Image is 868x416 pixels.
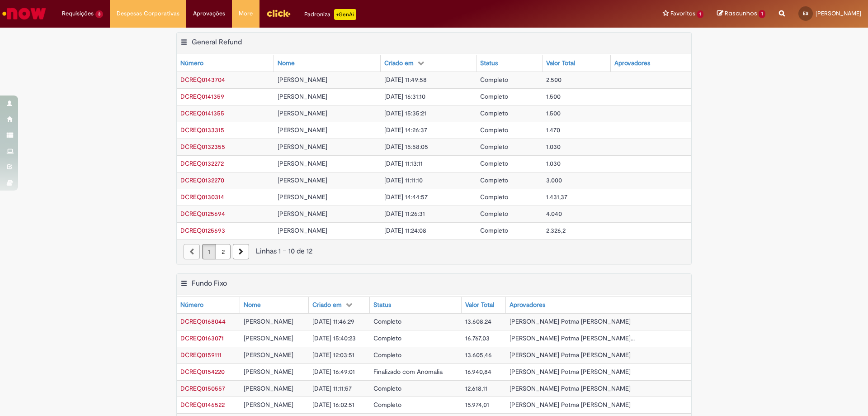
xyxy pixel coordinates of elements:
[180,126,224,134] span: DCREQ0133315
[384,59,414,68] div: Criado em
[1,5,47,23] img: ServiceNow
[465,301,494,310] div: Valor Total
[725,9,757,18] span: Rascunhos
[244,384,293,392] span: [PERSON_NAME]
[180,210,225,218] a: Abrir Registro: DCREQ0125694
[480,193,508,201] span: Completo
[480,143,508,151] span: Completo
[180,109,224,117] span: DCREQ0141355
[180,176,224,184] span: DCREQ0132270
[278,109,327,117] span: [PERSON_NAME]
[180,334,224,342] a: Abrir Registro: DCREQ0163071
[244,317,293,325] span: [PERSON_NAME]
[244,368,293,376] span: [PERSON_NAME]
[384,92,425,100] span: [DATE] 16:31:10
[509,317,631,325] span: [PERSON_NAME] Potma [PERSON_NAME]
[278,92,327,100] span: [PERSON_NAME]
[384,159,423,167] span: [DATE] 11:13:11
[266,6,291,20] img: click_logo_yellow_360x200.png
[180,76,225,84] span: DCREQ0143704
[546,159,561,167] span: 1.030
[95,10,103,18] span: 3
[278,159,327,167] span: [PERSON_NAME]
[546,226,566,234] span: 2.326,2
[180,279,188,291] button: Fundo Fixo Menu de contexto
[192,279,227,288] h2: Fundo Fixo
[180,76,225,84] a: Abrir Registro: DCREQ0143704
[180,92,224,100] span: DCREQ0141359
[180,401,225,409] a: Abrir Registro: DCREQ0146522
[180,92,224,100] a: Abrir Registro: DCREQ0141359
[480,109,508,117] span: Completo
[278,76,327,84] span: [PERSON_NAME]
[373,351,401,359] span: Completo
[278,143,327,151] span: [PERSON_NAME]
[816,10,861,17] span: [PERSON_NAME]
[480,210,508,218] span: Completo
[180,176,224,184] a: Abrir Registro: DCREQ0132270
[465,317,491,325] span: 13.608,24
[509,334,635,342] span: [PERSON_NAME] Potma [PERSON_NAME]...
[180,143,225,151] a: Abrir Registro: DCREQ0132355
[480,126,508,134] span: Completo
[480,92,508,100] span: Completo
[244,401,293,409] span: [PERSON_NAME]
[312,301,342,310] div: Criado em
[373,401,401,409] span: Completo
[465,351,492,359] span: 13.605,46
[373,368,443,376] span: Finalizado com Anomalia
[465,384,487,392] span: 12.618,11
[192,38,242,47] h2: General Refund
[546,193,567,201] span: 1.431,37
[180,159,224,167] span: DCREQ0132272
[384,226,426,234] span: [DATE] 11:24:08
[244,334,293,342] span: [PERSON_NAME]
[180,159,224,167] a: Abrir Registro: DCREQ0132272
[465,334,490,342] span: 16.767,03
[717,10,765,18] a: Rascunhos
[480,226,508,234] span: Completo
[759,10,765,18] span: 1
[278,59,295,68] div: Nome
[180,126,224,134] a: Abrir Registro: DCREQ0133315
[177,239,691,264] nav: paginação
[373,384,401,392] span: Completo
[480,76,508,84] span: Completo
[180,301,203,310] div: Número
[480,176,508,184] span: Completo
[373,334,401,342] span: Completo
[546,143,561,151] span: 1.030
[233,244,249,259] a: Próxima página
[239,9,253,18] span: More
[670,9,695,18] span: Favoritos
[509,351,631,359] span: [PERSON_NAME] Potma [PERSON_NAME]
[509,401,631,409] span: [PERSON_NAME] Potma [PERSON_NAME]
[312,351,354,359] span: [DATE] 12:03:51
[546,210,562,218] span: 4.040
[312,384,352,392] span: [DATE] 11:11:57
[384,176,423,184] span: [DATE] 11:11:10
[614,59,650,68] div: Aprovadores
[180,351,222,359] span: DCREQ0159111
[180,351,222,359] a: Abrir Registro: DCREQ0159111
[312,317,354,325] span: [DATE] 11:46:29
[509,384,631,392] span: [PERSON_NAME] Potma [PERSON_NAME]
[546,92,561,100] span: 1.500
[202,244,216,259] a: Página 1
[465,401,489,409] span: 15.974,01
[180,384,225,392] span: DCREQ0150557
[480,59,498,68] div: Status
[180,193,224,201] a: Abrir Registro: DCREQ0130314
[373,317,401,325] span: Completo
[312,401,354,409] span: [DATE] 16:02:51
[180,59,203,68] div: Número
[803,10,808,16] span: ES
[384,210,425,218] span: [DATE] 11:26:31
[278,193,327,201] span: [PERSON_NAME]
[384,193,428,201] span: [DATE] 14:44:57
[180,226,225,234] span: DCREQ0125693
[244,351,293,359] span: [PERSON_NAME]
[546,76,561,84] span: 2.500
[384,109,426,117] span: [DATE] 15:35:21
[180,193,224,201] span: DCREQ0130314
